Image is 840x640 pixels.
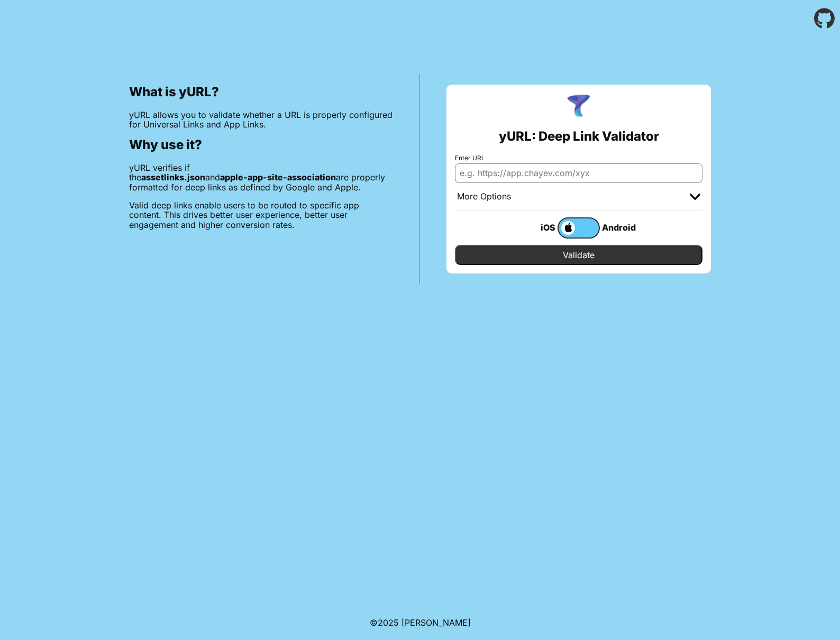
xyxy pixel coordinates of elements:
b: apple-app-site-association [220,172,336,182]
img: chevron [690,194,700,200]
div: More Options [457,191,511,202]
label: Enter URL [455,154,702,162]
h2: What is yURL? [129,85,393,99]
img: yURL Logo [565,93,592,121]
input: Validate [455,245,702,265]
h2: yURL: Deep Link Validator [499,129,659,144]
b: assetlinks.json [141,172,205,182]
input: e.g. https://app.chayev.com/xyx [455,163,702,182]
p: yURL allows you to validate whether a URL is properly configured for Universal Links and App Links. [129,110,393,130]
h2: Why use it? [129,138,393,152]
p: Valid deep links enable users to be routed to specific app content. This drives better user exper... [129,200,393,230]
p: yURL verifies if the and are properly formatted for deep links as defined by Google and Apple. [129,163,393,192]
div: Android [600,221,642,234]
a: Michael Ibragimchayev's Personal Site [401,617,471,628]
div: iOS [515,221,558,234]
span: 2025 [378,617,399,628]
footer: © [370,605,471,640]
